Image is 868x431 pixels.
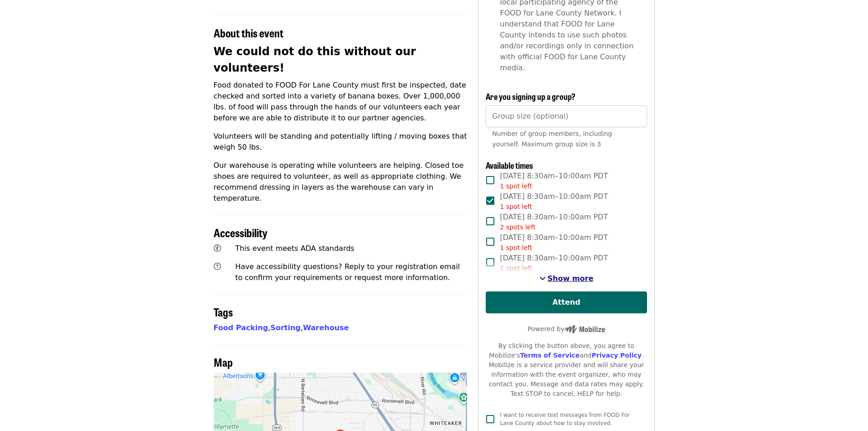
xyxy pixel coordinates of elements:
[214,43,467,76] h2: We could not do this without our volunteers!
[486,341,647,399] div: By clicking the button above, you agree to Mobilize's and . Mobilize is a service provider and wi...
[500,265,532,272] span: 1 spot left
[214,131,467,153] p: Volunteers will be standing and potentially lifting / moving boxes that weigh 50 lbs.
[214,323,268,332] a: Food Packing
[500,244,532,251] span: 1 spot left
[270,323,300,332] a: Sorting
[500,223,535,231] span: 2 spots left
[500,182,532,190] span: 1 spot left
[214,354,233,370] span: Map
[528,325,605,332] span: Powered by
[214,160,467,204] p: Our warehouse is operating while volunteers are helping. Closed toe shoes are required to volunte...
[486,105,647,127] input: [object Object]
[235,262,460,282] span: Have accessibility questions? Reply to your registration email to confirm your requirements or re...
[500,412,630,426] span: I want to receive text messages from FOOD For Lane County about how to stay involved.
[303,323,349,332] a: Warehouse
[214,304,233,320] span: Tags
[500,203,532,210] span: 1 spot left
[500,191,608,212] span: [DATE] 8:30am–10:00am PDT
[500,171,608,191] span: [DATE] 8:30am–10:00am PDT
[486,159,533,171] span: Available times
[214,224,267,240] span: Accessibility
[270,323,303,332] span: ,
[548,274,594,283] span: Show more
[500,232,608,253] span: [DATE] 8:30am–10:00am PDT
[591,352,642,359] a: Privacy Policy
[214,244,221,253] i: universal-access icon
[500,253,608,273] span: [DATE] 8:30am–10:00am PDT
[520,352,580,359] a: Terms of Service
[235,244,354,253] span: This event meets ADA standards
[565,325,605,333] img: Powered by Mobilize
[214,323,271,332] span: ,
[486,291,647,313] button: Attend
[214,25,283,41] span: About this event
[214,80,467,124] p: Food donated to FOOD For Lane County must first be inspected, date checked and sorted into a vari...
[500,212,608,232] span: [DATE] 8:30am–10:00am PDT
[492,130,612,148] span: Number of group members, including yourself. Maximum group size is 3
[486,90,575,102] span: Are you signing up a group?
[539,273,594,284] button: See more timeslots
[214,262,221,271] i: question-circle icon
